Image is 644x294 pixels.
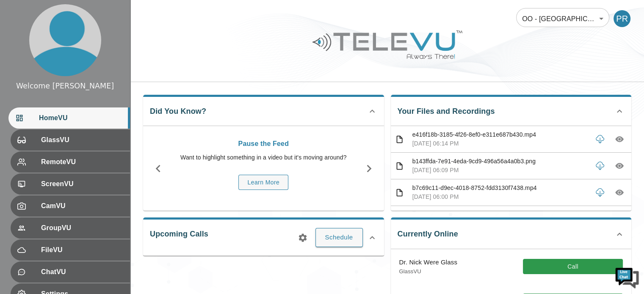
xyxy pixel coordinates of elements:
[311,27,464,62] img: Logo
[11,173,130,195] div: ScreenVU
[614,10,630,27] div: PR
[11,129,130,151] div: GlassVU
[11,217,130,239] div: GroupVU
[16,80,114,91] div: Welcome [PERSON_NAME]
[177,153,350,162] p: Want to highlight something in a video but it's moving around?
[41,201,123,211] span: CamVU
[44,44,142,55] div: Chat with us now
[399,267,457,276] p: GlassVU
[29,4,101,76] img: profile.png
[41,223,123,233] span: GroupVU
[14,39,36,60] img: d_736959983_company_1615157101543_736959983
[11,261,130,283] div: ChatVU
[11,151,130,173] div: RemoteVU
[49,91,117,177] span: We're online!
[523,259,623,275] button: Call
[412,210,588,219] p: 83cb152e-a38b-4ea2-aaf8-338f6deb25c6.mp4
[614,264,640,290] img: Chat Widget
[177,139,350,149] p: Pause the Feed
[41,157,123,167] span: RemoteVU
[399,258,457,267] p: Dr. Nick Were Glass
[412,139,588,148] p: [DATE] 06:14 PM
[41,267,123,277] span: ChatVU
[412,166,588,175] p: [DATE] 06:09 PM
[315,228,363,247] button: Schedule
[139,4,159,25] div: Minimize live chat window
[41,135,123,145] span: GlassVU
[8,107,130,129] div: HomeVU
[11,239,130,261] div: FileVU
[412,192,588,201] p: [DATE] 06:00 PM
[41,179,123,189] span: ScreenVU
[41,245,123,255] span: FileVU
[4,201,161,230] textarea: Type your message and hit 'Enter'
[412,184,588,192] p: b7c69c11-d9ec-4018-8752-fdd3130f7438.mp4
[11,195,130,217] div: CamVU
[516,7,609,30] div: OO - [GEOGRAPHIC_DATA] - N. Were
[412,130,588,139] p: e416f18b-3185-4f26-8ef0-e311e687b430.mp4
[39,113,123,123] span: HomeVU
[238,175,288,190] button: Learn More
[412,157,588,166] p: b143ffda-7e91-4eda-9cd9-496a56a4a0b3.png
